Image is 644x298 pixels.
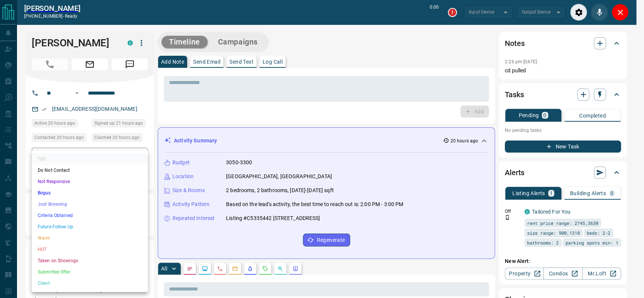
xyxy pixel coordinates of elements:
li: Bogus [32,187,148,199]
li: Warm [32,232,148,244]
li: Not Responsive [32,176,148,187]
li: Criteria Obtained [32,210,148,221]
li: HOT [32,244,148,255]
li: Just Browsing [32,199,148,210]
li: Do Not Contact [32,165,148,176]
li: Taken on Showings [32,255,148,266]
li: Submitted Offer [32,266,148,278]
li: Client [32,278,148,289]
li: Future Follow Up [32,221,148,232]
